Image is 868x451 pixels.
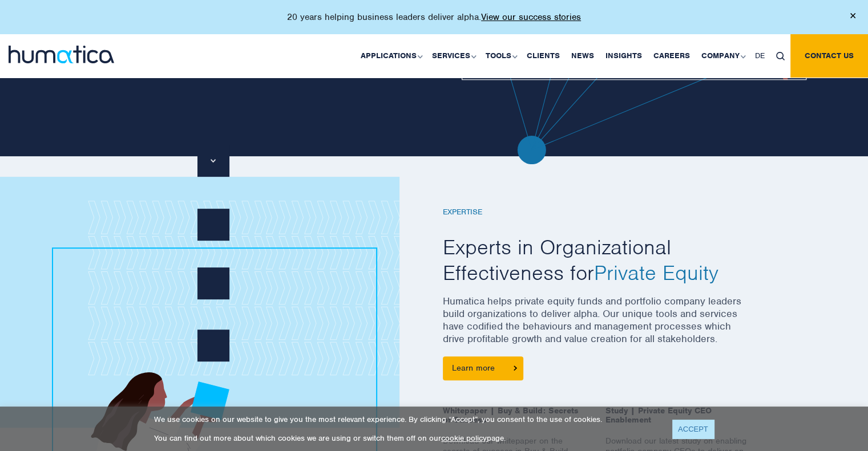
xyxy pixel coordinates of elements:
[211,159,216,162] img: downarrow
[672,420,714,438] a: ACCEPT
[605,406,751,436] span: Study | Private Equity CEO Enablement
[521,34,566,78] a: Clients
[776,52,785,60] img: search_icon
[426,34,480,78] a: Services
[443,406,588,436] span: Whitepaper | Buy & Build: Secrets of Success
[648,34,696,78] a: Careers
[755,51,765,60] span: DE
[790,34,868,78] a: Contact us
[696,34,749,78] a: Company
[154,433,658,443] p: You can find out more about which cookies we are using or switch them off on our page.
[154,415,658,424] p: We use cookies on our website to give you the most relevant experience. By clicking “Accept”, you...
[287,11,581,23] p: 20 years helping business leaders deliver alpha.
[480,34,521,78] a: Tools
[481,11,581,23] a: View our success stories
[443,356,523,380] a: Learn more
[514,365,517,371] img: arrowicon
[749,34,770,78] a: DE
[9,46,114,63] img: logo
[443,234,751,286] h2: Experts in Organizational Effectiveness for
[594,259,718,286] span: Private Equity
[566,34,600,78] a: News
[443,208,751,217] h6: EXPERTISE
[355,34,426,78] a: Applications
[443,295,751,356] p: Humatica helps private equity funds and portfolio company leaders build organizations to deliver ...
[441,433,487,443] a: cookie policy
[600,34,648,78] a: Insights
